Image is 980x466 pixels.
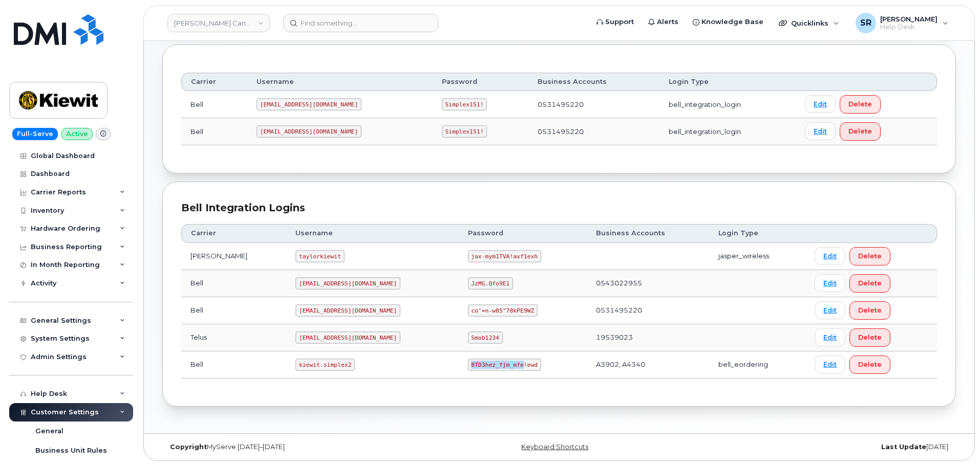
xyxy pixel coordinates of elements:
[848,126,872,136] span: Delete
[167,14,270,32] a: Kiewit Canada Inc
[815,356,845,373] a: Edit
[587,297,709,324] td: 0531495220
[881,443,926,451] strong: Last Update
[709,224,805,242] th: Login Type
[181,297,286,324] td: Bell
[181,201,937,215] div: Bell Integration Logins
[528,73,660,91] th: Business Accounts
[605,17,634,27] span: Support
[858,278,882,288] span: Delete
[709,351,805,379] td: bell_eordering
[659,73,796,91] th: Login Type
[840,122,881,141] button: Delete
[295,331,400,344] code: [EMAIL_ADDRESS][DOMAIN_NAME]
[686,12,771,32] a: Knowledge Base
[468,304,538,317] code: co'=n-w85"78kPE9WZ
[849,301,890,320] button: Delete
[468,250,541,262] code: jax-mym1TVA!axf1exh
[170,443,207,451] strong: Copyright
[468,359,541,371] code: BTD3hez_fjm_mfe!ewd
[587,324,709,351] td: 19539023
[935,421,972,458] iframe: Messenger Launcher
[181,224,286,242] th: Carrier
[181,243,286,270] td: [PERSON_NAME]
[528,118,660,145] td: 0531495220
[849,274,890,293] button: Delete
[657,17,678,27] span: Alerts
[659,118,796,145] td: bell_integration_login
[805,95,836,113] a: Edit
[468,277,514,290] code: JzMG.Qfo9E1
[805,122,836,140] a: Edit
[468,331,503,344] code: Smob1234
[162,443,427,451] div: MyServe [DATE]–[DATE]
[283,14,438,32] input: Find something...
[849,247,890,265] button: Delete
[849,356,890,374] button: Delete
[181,118,247,145] td: Bell
[589,12,641,32] a: Support
[858,251,882,261] span: Delete
[772,13,846,33] div: Quicklinks
[295,359,355,371] code: kiewit.simplex2
[858,305,882,315] span: Delete
[181,324,286,351] td: Telus
[257,98,361,110] code: [EMAIL_ADDRESS][DOMAIN_NAME]
[848,13,955,33] div: Sebastian Reissig
[442,98,487,110] code: Simplex151!
[709,243,805,270] td: jasper_wireless
[840,95,881,114] button: Delete
[815,301,845,319] a: Edit
[587,351,709,379] td: A3902, A4340
[815,247,845,265] a: Edit
[587,224,709,242] th: Business Accounts
[848,99,872,109] span: Delete
[528,91,660,118] td: 0531495220
[295,277,400,290] code: [EMAIL_ADDRESS][DOMAIN_NAME]
[659,91,796,118] td: bell_integration_login
[521,443,588,451] a: Keyboard Shortcuts
[815,328,845,346] a: Edit
[815,274,845,292] a: Edit
[295,304,400,317] code: [EMAIL_ADDRESS][DOMAIN_NAME]
[880,15,938,23] span: [PERSON_NAME]
[587,270,709,297] td: 0543022955
[691,443,956,451] div: [DATE]
[433,73,528,91] th: Password
[641,12,686,32] a: Alerts
[257,125,361,138] code: [EMAIL_ADDRESS][DOMAIN_NAME]
[860,17,871,29] span: SR
[286,224,458,242] th: Username
[701,17,763,27] span: Knowledge Base
[247,73,433,91] th: Username
[295,250,344,262] code: taylorkiewit
[459,224,587,242] th: Password
[181,91,247,118] td: Bell
[181,270,286,297] td: Bell
[880,23,938,31] span: Help Desk
[791,19,828,27] span: Quicklinks
[442,125,487,138] code: Simplex151!
[858,332,882,342] span: Delete
[181,73,247,91] th: Carrier
[849,328,890,347] button: Delete
[181,351,286,379] td: Bell
[858,360,882,369] span: Delete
